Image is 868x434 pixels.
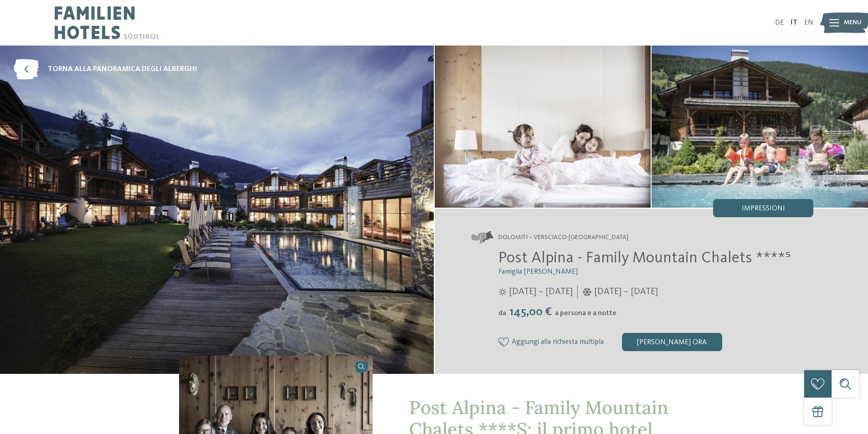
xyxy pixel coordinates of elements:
i: Orari d'apertura estate [498,288,507,296]
img: Il family hotel a San Candido dal fascino alpino [435,46,651,208]
span: [DATE] – [DATE] [594,286,658,298]
img: Il family hotel a San Candido dal fascino alpino [652,46,868,208]
span: Post Alpina - Family Mountain Chalets ****ˢ [498,250,791,266]
a: torna alla panoramica degli alberghi [14,59,197,80]
span: 145,00 € [507,306,554,318]
span: Menu [844,18,862,27]
span: Impressioni [742,205,785,212]
span: torna alla panoramica degli alberghi [48,64,197,74]
a: IT [791,19,797,26]
a: DE [775,19,784,26]
a: EN [804,19,813,26]
span: da [498,310,506,317]
i: Orari d'apertura inverno [582,288,592,296]
span: Famiglia [PERSON_NAME] [498,268,578,276]
div: [PERSON_NAME] ora [622,333,722,351]
span: a persona e a notte [555,310,616,317]
span: Dolomiti – Versciaco-[GEOGRAPHIC_DATA] [498,233,628,242]
span: [DATE] – [DATE] [509,286,573,298]
span: Aggiungi alla richiesta multipla [512,338,604,347]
